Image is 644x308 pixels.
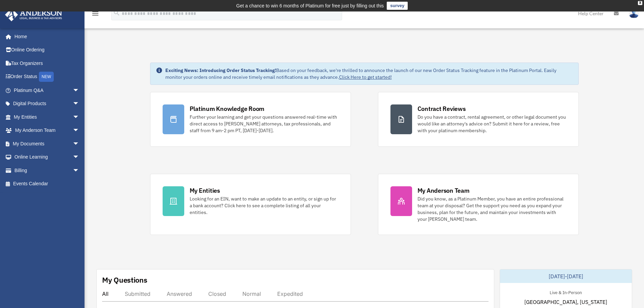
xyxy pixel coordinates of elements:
[277,290,303,297] div: Expedited
[190,186,220,195] div: My Entities
[524,298,607,306] span: [GEOGRAPHIC_DATA], [US_STATE]
[190,104,265,113] div: Platinum Knowledge Room
[165,67,276,73] strong: Exciting News: Introducing Order Status Tracking!
[5,56,90,70] a: Tax Organizers
[167,290,192,297] div: Answered
[629,8,639,18] img: User Pic
[387,2,408,10] a: survey
[73,97,86,111] span: arrow_drop_down
[544,288,587,295] div: Live & In-Person
[113,9,120,17] i: search
[102,290,109,297] div: All
[5,43,90,57] a: Online Ordering
[5,84,90,97] a: Platinum Q&Aarrow_drop_down
[242,290,261,297] div: Normal
[150,174,351,235] a: My Entities Looking for an EIN, want to make an update to an entity, or sign up for a bank accoun...
[39,72,54,82] div: NEW
[418,114,566,134] div: Do you have a contract, rental agreement, or other legal document you would like an attorney's ad...
[378,174,579,235] a: My Anderson Team Did you know, as a Platinum Member, you have an entire professional team at your...
[190,195,338,216] div: Looking for an EIN, want to make an update to an entity, or sign up for a bank account? Click her...
[339,74,392,80] a: Click Here to get started!
[73,110,86,124] span: arrow_drop_down
[73,124,86,138] span: arrow_drop_down
[638,1,642,5] div: close
[500,269,632,283] div: [DATE]-[DATE]
[102,275,147,285] div: My Questions
[418,104,466,113] div: Contract Reviews
[5,30,86,43] a: Home
[208,290,226,297] div: Closed
[165,67,573,80] div: Based on your feedback, we're thrilled to announce the launch of our new Order Status Tracking fe...
[150,92,351,147] a: Platinum Knowledge Room Further your learning and get your questions answered real-time with dire...
[5,97,90,111] a: Digital Productsarrow_drop_down
[5,137,90,150] a: My Documentsarrow_drop_down
[5,150,90,164] a: Online Learningarrow_drop_down
[5,70,90,84] a: Order StatusNEW
[73,150,86,164] span: arrow_drop_down
[418,195,566,222] div: Did you know, as a Platinum Member, you have an entire professional team at your disposal? Get th...
[91,12,99,18] a: menu
[418,186,470,195] div: My Anderson Team
[236,2,384,10] div: Get a chance to win 6 months of Platinum for free just by filling out this
[125,290,150,297] div: Submitted
[73,164,86,177] span: arrow_drop_down
[3,8,64,21] img: Anderson Advisors Platinum Portal
[73,84,86,97] span: arrow_drop_down
[5,164,90,177] a: Billingarrow_drop_down
[190,114,338,134] div: Further your learning and get your questions answered real-time with direct access to [PERSON_NAM...
[5,124,90,137] a: My Anderson Teamarrow_drop_down
[91,9,99,18] i: menu
[73,137,86,151] span: arrow_drop_down
[5,177,90,191] a: Events Calendar
[5,110,90,124] a: My Entitiesarrow_drop_down
[378,92,579,147] a: Contract Reviews Do you have a contract, rental agreement, or other legal document you would like...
